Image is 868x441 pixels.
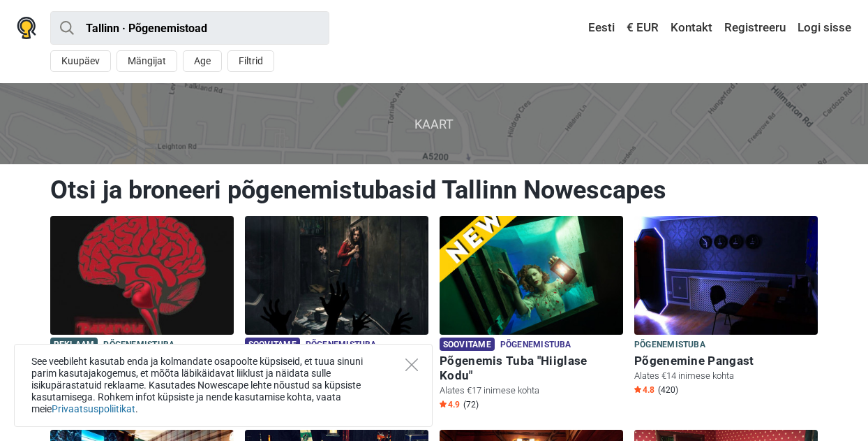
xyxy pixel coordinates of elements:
span: (72) [463,399,479,410]
h6: Põgenemis Tuba "Hiiglase Kodu" [440,354,623,383]
input: proovi “Tallinn” [50,11,329,45]
h6: Põgenemine Pangast [634,354,818,368]
a: Logi sisse [794,15,851,41]
span: Soovitame [440,338,495,351]
span: Põgenemistuba [103,338,174,353]
a: Kontakt [667,15,716,41]
a: Põgenemine Pangast Põgenemistuba Põgenemine Pangast Alates €14 inimese kohta Star4.8 (420) [634,216,818,398]
p: Alates €14 inimese kohta [634,370,818,382]
a: Registreeru [721,15,789,41]
button: Age [183,50,222,72]
a: Privaatsuspoliitikat [52,403,135,414]
button: Mängijat [117,50,177,72]
img: Eesti [578,23,588,33]
img: Star [440,400,447,407]
a: Lastekodu Saladus Soovitame Põgenemistuba Lastekodu Saladus Alates €22 inimese kohta Star4.9 (29) [245,216,428,398]
span: 4.8 [634,384,654,396]
a: Eesti [575,15,618,41]
button: Close [405,359,418,371]
a: Paranoia Reklaam Põgenemistuba [MEDICAL_DATA] Alates €13 inimese kohta [50,216,234,385]
span: 4.9 [440,399,460,410]
p: Alates €17 inimese kohta [440,384,623,397]
img: Põgenemine Pangast [634,216,818,335]
span: Põgenemistuba [634,338,705,353]
a: € EUR [623,15,662,41]
div: See veebileht kasutab enda ja kolmandate osapoolte küpsiseid, et tuua sinuni parim kasutajakogemu... [14,344,433,427]
span: Põgenemistuba [306,338,377,353]
h1: Otsi ja broneeri põgenemistubasid Tallinn Nowescapes [50,175,818,205]
button: Filtrid [227,50,274,72]
img: Paranoia [50,216,234,335]
a: Põgenemis Tuba "Hiiglase Kodu" Soovitame Põgenemistuba Põgenemis Tuba "Hiiglase Kodu" Alates €17 ... [440,216,623,413]
span: Põgenemistuba [500,338,571,353]
img: Lastekodu Saladus [245,216,428,335]
span: Reklaam [50,338,98,351]
span: Soovitame [245,338,300,351]
img: Põgenemis Tuba "Hiiglase Kodu" [440,216,623,335]
img: Star [634,386,641,393]
span: (420) [658,384,678,396]
img: Nowescape logo [17,17,36,39]
button: Kuupäev [50,50,111,72]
